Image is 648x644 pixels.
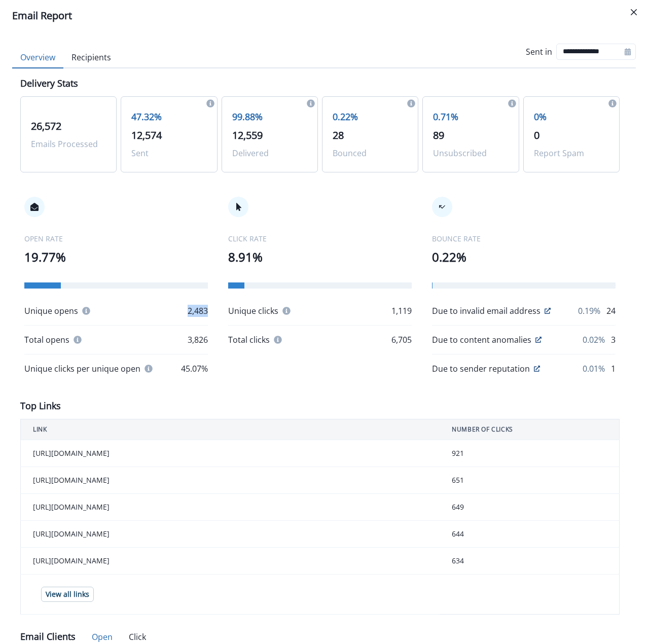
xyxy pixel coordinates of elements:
p: Unique clicks [228,305,278,317]
p: BOUNCE RATE [432,233,616,244]
p: 0.02% [583,334,605,346]
td: 644 [440,521,619,548]
button: Close [626,4,642,20]
p: 0.71% [433,110,508,124]
p: Unsubscribed [433,147,508,159]
p: Top Links [20,399,61,413]
p: Unique clicks per unique open [24,363,140,375]
button: Overview [12,47,63,68]
p: Sent in [526,46,552,58]
p: Total clicks [228,334,270,346]
p: Due to content anomalies [432,334,531,346]
span: 12,574 [131,128,162,142]
p: 0.19% [578,305,600,317]
p: Report Spam [534,147,609,159]
p: 0.22% [333,110,408,124]
p: 0.22% [432,248,616,266]
p: 1,119 [391,305,412,317]
p: Sent [131,147,206,159]
td: [URL][DOMAIN_NAME] [21,548,440,575]
p: Delivery Stats [20,77,78,90]
p: OPEN RATE [24,233,208,244]
td: [URL][DOMAIN_NAME] [21,521,440,548]
th: LINK [21,419,440,440]
p: 45.07% [181,363,208,375]
span: 26,572 [31,119,61,133]
p: 47.32% [131,110,206,124]
p: CLICK RATE [228,233,412,244]
p: 1 [611,363,616,375]
span: 28 [333,128,344,142]
td: [URL][DOMAIN_NAME] [21,440,440,467]
p: 3,826 [188,334,208,346]
button: View all links [41,587,94,602]
td: [URL][DOMAIN_NAME] [21,494,440,521]
p: 8.91% [228,248,412,266]
p: Unique opens [24,305,78,317]
span: 12,559 [232,128,263,142]
button: Recipients [63,47,119,68]
p: 19.77% [24,248,208,266]
td: 649 [440,494,619,521]
span: 89 [433,128,444,142]
p: 6,705 [391,334,412,346]
p: 3 [611,334,616,346]
div: Email Report [12,8,636,23]
td: [URL][DOMAIN_NAME] [21,467,440,494]
th: NUMBER OF CLICKS [440,419,619,440]
p: 24 [606,305,616,317]
p: Due to sender reputation [432,363,530,375]
td: 634 [440,548,619,575]
span: 0 [534,128,539,142]
p: Total opens [24,334,69,346]
p: Bounced [333,147,408,159]
p: Email Clients [20,630,76,643]
p: Due to invalid email address [432,305,541,317]
td: 921 [440,440,619,467]
p: Emails Processed [31,138,106,150]
p: View all links [46,590,89,599]
p: 2,483 [188,305,208,317]
p: 0.01% [583,363,605,375]
p: Delivered [232,147,307,159]
p: 0% [534,110,609,124]
td: 651 [440,467,619,494]
p: 99.88% [232,110,307,124]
